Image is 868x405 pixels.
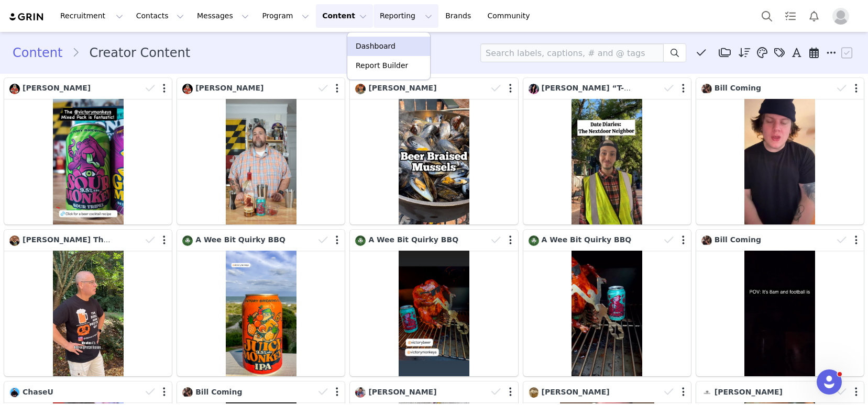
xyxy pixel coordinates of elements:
[8,12,45,22] img: grin logo
[9,235,20,246] img: 95bbb902-57c7-48b0-ab8c-4d0badf96f7d--s.jpg
[832,8,849,25] img: placeholder-profile.jpg
[701,84,712,94] img: eacaa286-574c-452a-a5d1-0295d161a8c9.jpg
[826,8,860,25] button: Profile
[481,4,541,28] a: Community
[182,235,193,246] img: 6969c81f-eacb-497f-a126-8c6116bfd912.jpg
[542,84,712,92] span: [PERSON_NAME] “T-Mo” [PERSON_NAME]
[715,388,783,396] span: [PERSON_NAME]
[715,235,761,244] span: Bill Coming
[191,4,255,28] button: Messages
[195,84,263,92] span: [PERSON_NAME]
[368,84,436,92] span: [PERSON_NAME]
[356,60,408,71] p: Report Builder
[542,235,632,244] span: A Wee Bit Quirky BBQ
[529,387,539,398] img: c591b252-c563-4ee4-8920-d48e1a58ddd5.jpg
[755,4,778,28] button: Search
[130,4,190,28] button: Contacts
[480,43,664,62] input: Search labels, captions, # and @ tags
[368,388,436,396] span: [PERSON_NAME]
[715,84,761,92] span: Bill Coming
[9,84,20,94] img: 4caa5322-6abc-419c-81bc-89c965970909.jpg
[529,84,539,94] img: 009d049d-1802-4f77-bcf2-5b82e838e70b.jpg
[701,387,712,398] img: c3442c2d-6e1c-4a4a-8284-a794724a2417.jpg
[355,387,366,398] img: f99ed5d9-db66-4e6d-ac3f-2968da9e4e48.jpg
[23,84,91,92] span: [PERSON_NAME]
[23,388,53,396] span: ChaseU
[542,388,610,396] span: [PERSON_NAME]
[439,4,480,28] a: Brands
[195,235,285,244] span: A Wee Bit Quirky BBQ
[13,43,72,62] a: Content
[355,235,366,246] img: 6969c81f-eacb-497f-a126-8c6116bfd912.jpg
[373,4,438,28] button: Reporting
[182,387,193,398] img: eacaa286-574c-452a-a5d1-0295d161a8c9.jpg
[256,4,315,28] button: Program
[701,235,712,246] img: eacaa286-574c-452a-a5d1-0295d161a8c9.jpg
[817,369,842,395] iframe: Intercom live chat
[779,4,802,28] a: Tasks
[182,84,193,94] img: 4caa5322-6abc-419c-81bc-89c965970909.jpg
[9,387,20,398] img: 3bba4b1a-0098-4636-87a5-1d482cf9800b--s.jpg
[529,235,539,246] img: 6969c81f-eacb-497f-a126-8c6116bfd912.jpg
[195,388,242,396] span: Bill Coming
[316,4,373,28] button: Content
[356,41,395,52] p: Dashboard
[355,84,366,94] img: 287a1f69-7ff5-45e2-b7d5-e8cfcbecebf8--s.jpg
[23,235,187,244] span: [PERSON_NAME] Thebeerandpretzelguy
[368,235,458,244] span: A Wee Bit Quirky BBQ
[803,4,826,28] button: Notifications
[54,4,129,28] button: Recruitment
